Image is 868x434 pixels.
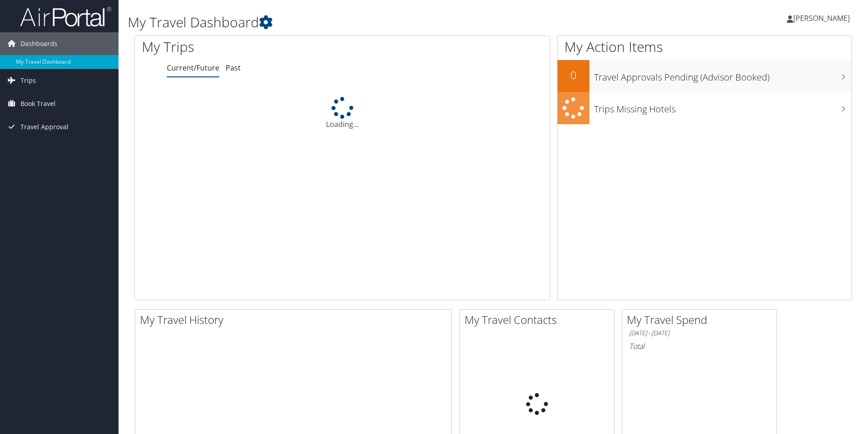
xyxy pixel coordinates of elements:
[558,37,852,56] h1: My Action Items
[787,5,859,32] a: [PERSON_NAME]
[21,92,56,115] span: Book Travel
[167,63,219,73] a: Current/Future
[128,13,615,32] h1: My Travel Dashboard
[558,92,852,124] a: Trips Missing Hotels
[627,312,776,328] h2: My Travel Spend
[793,13,850,23] span: [PERSON_NAME]
[594,98,852,116] h3: Trips Missing Hotels
[140,312,451,328] h2: My Travel History
[629,341,770,351] h6: Total
[226,63,241,73] a: Past
[135,97,550,130] div: Loading...
[20,6,111,27] img: airportal-logo.png
[594,66,852,84] h3: Travel Approvals Pending (Advisor Booked)
[21,116,68,138] span: Travel Approval
[558,67,589,83] h2: 0
[558,60,852,92] a: 0Travel Approvals Pending (Advisor Booked)
[21,32,57,55] span: Dashboards
[21,69,36,92] span: Trips
[142,37,370,56] h1: My Trips
[629,329,770,338] h6: [DATE] - [DATE]
[465,312,614,328] h2: My Travel Contacts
